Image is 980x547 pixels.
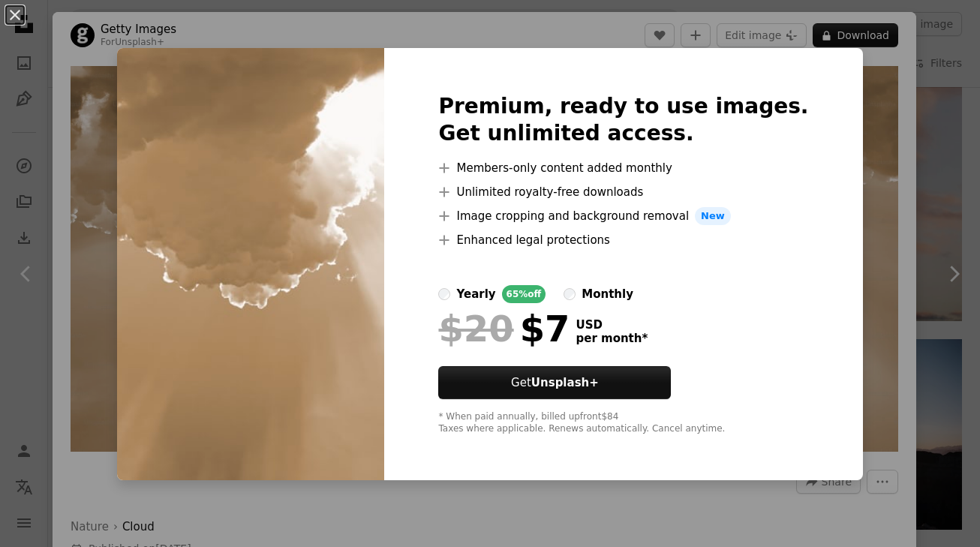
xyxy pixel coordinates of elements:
div: monthly [582,285,633,303]
h2: Premium, ready to use images. Get unlimited access. [438,93,808,147]
li: Enhanced legal protections [438,231,808,249]
img: premium_photo-1733306520273-a877dcc37e89 [117,48,384,480]
span: per month * [576,332,648,345]
div: $7 [438,309,570,348]
li: Unlimited royalty-free downloads [438,183,808,201]
strong: Unsplash+ [531,376,599,389]
input: yearly65%off [438,288,450,300]
div: 65% off [502,285,546,303]
button: GetUnsplash+ [438,366,671,399]
div: yearly [456,285,495,303]
input: monthly [564,288,576,300]
li: Members-only content added monthly [438,159,808,177]
span: $20 [438,309,513,348]
li: Image cropping and background removal [438,207,808,225]
span: New [695,207,731,225]
div: * When paid annually, billed upfront $84 Taxes where applicable. Renews automatically. Cancel any... [438,411,808,435]
span: USD [576,318,648,332]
